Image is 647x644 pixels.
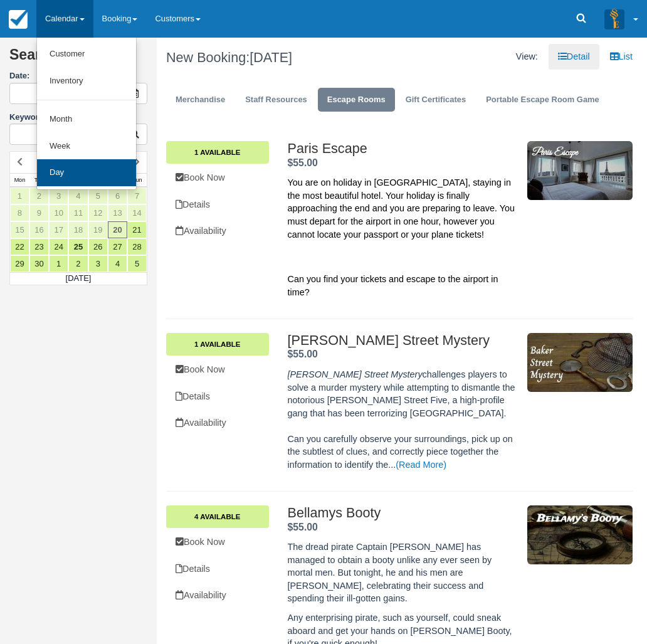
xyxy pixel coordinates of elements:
[9,70,147,82] label: Date:
[288,541,518,605] p: The dread pirate Captain [PERSON_NAME] has managed to obtain a booty unlike any ever seen by mort...
[166,218,269,244] a: Availability
[288,522,318,532] span: $55.00
[9,10,28,29] img: checkfront-main-nav-mini-logo.png
[37,41,136,68] a: Customer
[49,221,68,238] a: 17
[288,369,423,379] em: [PERSON_NAME] Street Mystery
[166,165,269,191] a: Book Now
[476,88,609,112] a: Portable Escape Room Game
[10,204,29,221] a: 8
[68,255,88,272] a: 2
[127,204,147,221] a: 14
[9,47,147,70] h2: Search
[166,357,269,383] a: Book Now
[288,177,515,239] span: You are on holiday in [GEOGRAPHIC_DATA], staying in the most beautiful hotel. Your holiday is fin...
[108,204,127,221] a: 13
[166,50,390,65] h1: New Booking:
[288,157,318,168] strong: Price: $55
[37,68,136,95] a: Inventory
[166,333,269,356] a: 1 Available
[166,583,269,608] a: Availability
[166,556,269,582] a: Details
[37,159,136,186] a: Day
[49,255,68,272] a: 1
[29,204,49,221] a: 9
[36,38,137,190] ul: Calendar
[166,141,269,164] a: 1 Available
[288,349,318,359] strong: Price: $55
[29,238,49,255] a: 23
[604,9,624,29] img: A3
[10,187,29,204] a: 1
[601,44,642,70] a: List
[127,255,147,272] a: 5
[88,238,108,255] a: 26
[166,410,269,436] a: Availability
[527,333,633,393] img: M3-3
[166,192,269,218] a: Details
[68,221,88,238] a: 18
[127,238,147,255] a: 28
[288,505,518,520] h2: Bellamys Booty
[49,238,68,255] a: 24
[527,141,633,201] img: M2-3
[68,204,88,221] a: 11
[88,204,108,221] a: 12
[236,88,317,112] a: Staff Resources
[10,173,29,187] th: Mon
[108,221,127,238] a: 20
[88,255,108,272] a: 3
[507,44,547,70] li: View:
[108,238,127,255] a: 27
[288,333,518,348] h2: [PERSON_NAME] Street Mystery
[288,141,518,156] h2: Paris Escape
[288,522,318,532] strong: Price: $55
[288,274,498,297] span: Can you find your tickets and escape to the airport in time?
[166,88,234,112] a: Merchandise
[49,204,68,221] a: 10
[10,221,29,238] a: 15
[29,255,49,272] a: 30
[10,272,147,285] td: [DATE]
[68,187,88,204] a: 4
[29,187,49,204] a: 2
[549,44,599,70] a: Detail
[166,384,269,409] a: Details
[288,368,518,472] p: challenges players to solve a murder mystery while attempting to dismantle the notorious [PERSON_...
[108,187,127,204] a: 6
[9,112,44,122] label: Keyword
[10,238,29,255] a: 22
[88,187,108,204] a: 5
[127,221,147,238] a: 21
[37,133,136,160] a: Week
[396,460,446,470] a: (Read More)
[166,529,269,555] a: Book Now
[396,88,475,112] a: Gift Certificates
[250,50,292,65] span: [DATE]
[127,173,147,187] th: Sun
[166,505,269,528] a: 4 Available
[127,187,147,204] a: 7
[29,221,49,238] a: 16
[29,173,49,187] th: Tue
[288,157,318,168] span: $55.00
[68,238,88,255] a: 25
[288,349,318,359] span: $55.00
[318,88,395,112] a: Escape Rooms
[49,187,68,204] a: 3
[10,255,29,272] a: 29
[108,255,127,272] a: 4
[527,505,633,565] img: M69-2
[37,106,136,133] a: Month
[88,221,108,238] a: 19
